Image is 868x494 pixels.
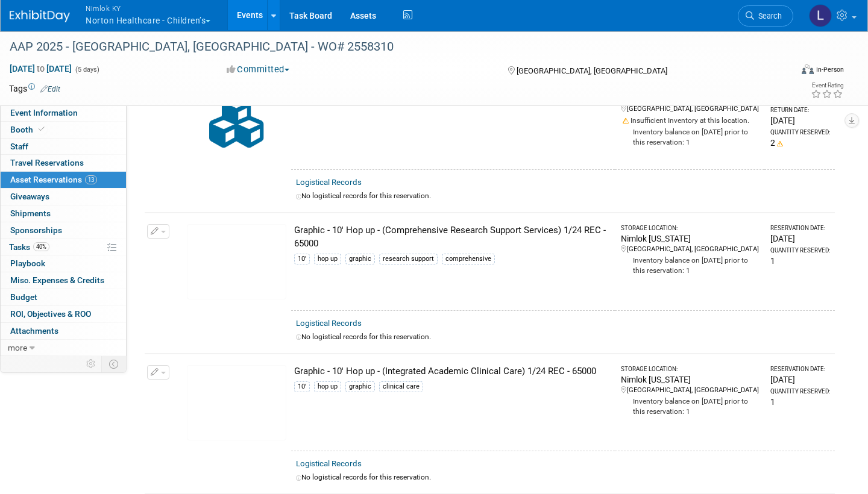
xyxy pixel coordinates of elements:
[809,4,832,27] img: Luc Schaefer
[102,356,127,372] td: Toggle Event Tabs
[720,63,844,81] div: Event Format
[10,225,62,235] span: Sponsorships
[345,381,375,392] div: graphic
[770,106,830,114] div: Return Date:
[5,36,773,58] div: AAP 2025 - [GEOGRAPHIC_DATA], [GEOGRAPHIC_DATA] - WO# 2558310
[296,332,830,342] div: No logistical records for this reservation.
[10,158,84,167] span: Travel Reservations
[770,114,830,127] div: [DATE]
[10,108,78,117] span: Event Information
[621,245,759,254] div: [GEOGRAPHIC_DATA], [GEOGRAPHIC_DATA]
[86,2,210,14] span: Nimlok KY
[1,205,126,222] a: Shipments
[296,459,362,468] a: Logistical Records
[33,242,49,251] span: 40%
[770,387,830,396] div: Quantity Reserved:
[10,326,58,336] span: Attachments
[39,126,45,133] i: Booth reservation complete
[621,365,759,374] div: Storage Location:
[296,319,362,328] a: Logistical Records
[187,224,286,299] img: View Images
[802,64,814,74] img: Format-Inperson.png
[187,84,286,159] img: Collateral-Icon-2.png
[770,365,830,374] div: Reservation Date:
[74,66,99,73] span: (5 days)
[1,172,126,188] a: Asset Reservations13
[81,356,102,372] td: Personalize Event Tab Strip
[1,340,126,356] a: more
[517,66,667,75] span: [GEOGRAPHIC_DATA], [GEOGRAPHIC_DATA]
[1,289,126,305] a: Budget
[9,242,49,252] span: Tasks
[738,5,793,27] a: Search
[1,306,126,322] a: ROI, Objectives & ROO
[442,254,495,264] div: comprehensive
[10,175,97,184] span: Asset Reservations
[10,142,28,151] span: Staff
[294,254,310,264] div: 10'
[314,254,341,264] div: hop up
[379,381,423,392] div: clinical care
[1,155,126,171] a: Travel Reservations
[621,114,759,126] div: Insufficient Inventory at this location.
[296,178,362,187] a: Logistical Records
[770,233,830,245] div: [DATE]
[1,272,126,289] a: Misc. Expenses & Credits
[10,292,37,302] span: Budget
[1,122,126,138] a: Booth
[770,255,830,267] div: 1
[1,139,126,155] a: Staff
[816,65,844,74] div: In-Person
[85,175,97,184] span: 13
[10,258,45,268] span: Playbook
[294,381,310,392] div: 10'
[1,323,126,339] a: Attachments
[621,386,759,395] div: [GEOGRAPHIC_DATA], [GEOGRAPHIC_DATA]
[35,64,46,73] span: to
[40,85,60,93] a: Edit
[314,381,341,392] div: hop up
[379,254,438,264] div: research support
[10,192,49,201] span: Giveaways
[296,191,830,201] div: No logistical records for this reservation.
[621,395,759,417] div: Inventory balance on [DATE] prior to this reservation: 1
[9,63,72,74] span: [DATE] [DATE]
[770,246,830,255] div: Quantity Reserved:
[770,396,830,408] div: 1
[621,104,759,114] div: [GEOGRAPHIC_DATA], [GEOGRAPHIC_DATA]
[10,208,51,218] span: Shipments
[222,63,294,76] button: Committed
[1,255,126,272] a: Playbook
[294,224,610,250] div: Graphic - 10' Hop up - (Comprehensive Research Support Services) 1/24 REC - 65000
[770,137,830,149] div: 2
[294,365,610,378] div: Graphic - 10' Hop up - (Integrated Academic Clinical Care) 1/24 REC - 65000
[345,254,375,264] div: graphic
[770,128,830,137] div: Quantity Reserved:
[1,189,126,205] a: Giveaways
[10,275,104,285] span: Misc. Expenses & Credits
[1,239,126,255] a: Tasks40%
[621,126,759,148] div: Inventory balance on [DATE] prior to this reservation: 1
[296,472,830,483] div: No logistical records for this reservation.
[1,105,126,121] a: Event Information
[187,365,286,440] img: View Images
[770,224,830,233] div: Reservation Date:
[811,83,843,89] div: Event Rating
[754,11,782,20] span: Search
[9,83,60,95] td: Tags
[621,374,759,386] div: Nimlok [US_STATE]
[10,10,70,22] img: ExhibitDay
[621,224,759,233] div: Storage Location:
[10,125,47,134] span: Booth
[10,309,91,319] span: ROI, Objectives & ROO
[1,222,126,239] a: Sponsorships
[8,343,27,352] span: more
[621,233,759,245] div: Nimlok [US_STATE]
[621,254,759,276] div: Inventory balance on [DATE] prior to this reservation: 1
[770,374,830,386] div: [DATE]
